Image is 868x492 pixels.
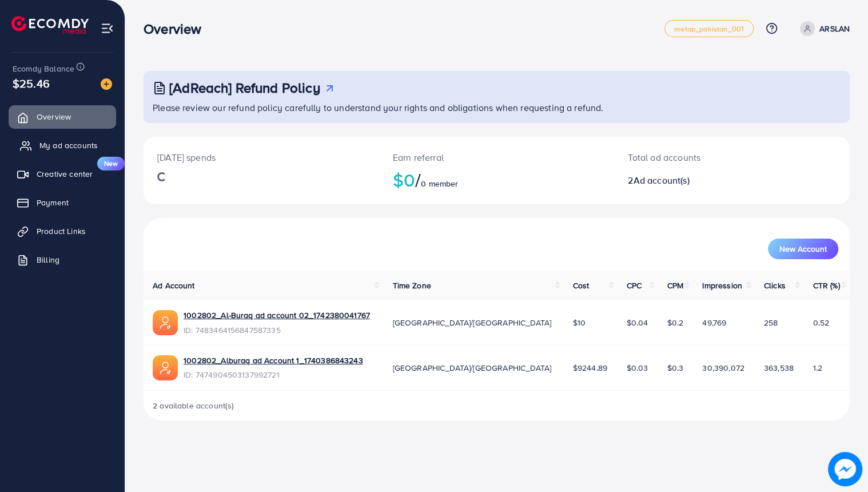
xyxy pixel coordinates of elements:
[184,324,370,336] span: ID: 7483464156847587335
[153,400,234,411] span: 2 available account(s)
[9,105,116,128] a: Overview
[674,25,744,33] span: metap_pakistan_001
[764,317,778,328] span: 258
[628,175,777,186] h2: 2
[627,362,648,374] span: $0.03
[421,178,458,189] span: 0 member
[392,280,431,291] span: Time Zone
[9,248,116,271] a: Billing
[764,362,794,374] span: 363,538
[768,239,838,259] button: New Account
[393,150,601,164] p: Earn referral
[153,310,178,335] img: ic-ads-acc.e4c84228.svg
[97,157,125,170] span: New
[144,21,210,37] h3: Overview
[627,280,642,291] span: CPC
[819,22,850,35] p: ARSLAN
[667,280,683,291] span: CPM
[813,362,822,374] span: 1.2
[184,369,363,380] span: ID: 7474904503137992721
[11,16,89,34] img: logo
[39,140,98,151] span: My ad accounts
[9,220,116,243] a: Product Links
[9,191,116,214] a: Payment
[779,245,827,253] span: New Account
[101,22,114,35] img: menu
[813,317,829,328] span: 0.52
[184,355,363,366] a: 1002802_Alburaq ad Account 1_1740386843243
[813,280,839,291] span: CTR (%)
[101,78,112,90] img: image
[392,317,551,328] span: [GEOGRAPHIC_DATA]/[GEOGRAPHIC_DATA]
[573,362,607,374] span: $9244.89
[795,21,850,36] a: ARSLAN
[702,317,726,328] span: 49,769
[9,134,116,157] a: My ad accounts
[633,174,689,187] span: Ad account(s)
[153,101,843,114] p: Please review our refund policy carefully to understand your rights and obligations when requesti...
[627,317,648,328] span: $0.04
[573,317,586,328] span: $10
[13,75,50,92] span: $25.46
[392,362,551,374] span: [GEOGRAPHIC_DATA]/[GEOGRAPHIC_DATA]
[628,150,777,164] p: Total ad accounts
[157,150,365,164] p: [DATE] spends
[37,225,86,237] span: Product Links
[184,310,370,321] a: 1002802_Al-Buraq ad account 02_1742380041767
[664,20,754,37] a: metap_pakistan_001
[667,317,684,328] span: $0.2
[169,80,320,96] h3: [AdReach] Refund Policy
[37,168,93,180] span: Creative center
[828,452,862,486] img: image
[415,166,421,193] span: /
[764,280,786,291] span: Clicks
[37,111,71,122] span: Overview
[153,355,178,380] img: ic-ads-acc.e4c84228.svg
[37,254,59,265] span: Billing
[667,362,684,374] span: $0.3
[702,280,742,291] span: Impression
[13,63,74,74] span: Ecomdy Balance
[9,162,116,185] a: Creative centerNew
[153,280,195,291] span: Ad Account
[37,197,69,208] span: Payment
[573,280,590,291] span: Cost
[393,169,601,191] h2: $0
[702,362,744,374] span: 30,390,072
